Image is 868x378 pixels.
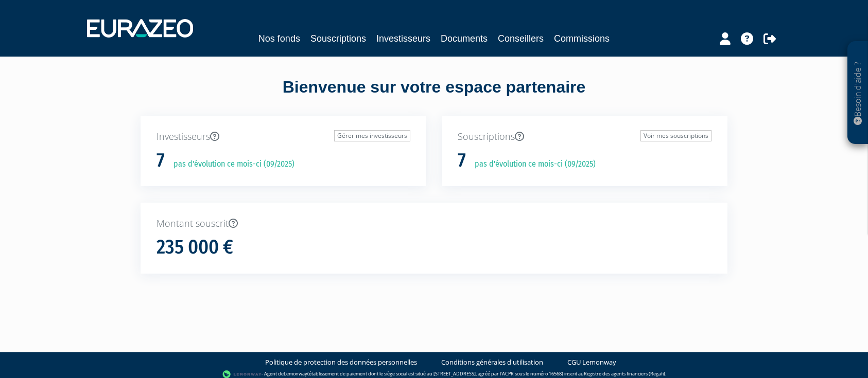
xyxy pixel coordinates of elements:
[87,19,193,38] img: 1732889491-logotype_eurazeo_blanc_rvb.png
[157,217,711,230] p: Montant souscrit
[441,357,543,367] a: Conditions générales d'utilisation
[157,237,233,258] h1: 235 000 €
[441,31,488,46] a: Documents
[258,31,300,46] a: Nos fonds
[584,370,665,377] a: Registre des agents financiers (Regafi)
[458,150,466,171] h1: 7
[554,31,610,46] a: Commissions
[265,357,417,367] a: Politique de protection des données personnelles
[284,370,307,377] a: Lemonway
[458,130,711,143] p: Souscriptions
[852,47,864,139] p: Besoin d'aide ?
[376,31,430,46] a: Investisseurs
[157,150,165,171] h1: 7
[467,158,596,170] p: pas d'évolution ce mois-ci (09/2025)
[334,130,410,141] a: Gérer mes investisseurs
[640,130,711,141] a: Voir mes souscriptions
[133,76,735,116] div: Bienvenue sur votre espace partenaire
[166,158,294,170] p: pas d'évolution ce mois-ci (09/2025)
[310,31,366,46] a: Souscriptions
[567,357,616,367] a: CGU Lemonway
[498,31,544,46] a: Conseillers
[157,130,410,143] p: Investisseurs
